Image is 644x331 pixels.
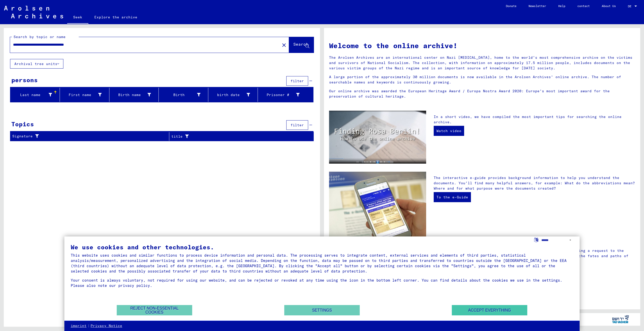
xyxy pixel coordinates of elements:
[71,253,567,274] font: This website uses cookies and similar functions to process device information and personal data. ...
[284,305,360,315] button: Settings
[534,237,539,242] label: Select language
[12,134,33,138] font: Signature
[329,111,426,164] img: video.jpg
[468,308,511,312] font: Accept everything
[10,59,63,69] button: Archival tree units
[279,40,289,50] button: Clear
[159,88,208,102] mat-header-cell: Birth
[109,88,159,102] mat-header-cell: Birth name
[291,123,304,127] font: filter
[210,91,258,99] div: birth date
[289,37,314,53] button: Search
[130,306,179,314] font: Reject non-essential cookies
[436,129,461,133] font: Watch video
[12,132,169,140] div: Signature
[208,88,258,102] mat-header-cell: birth date
[91,323,122,328] a: Privacy Notice
[10,88,60,102] mat-header-cell: Last name
[69,93,91,97] font: First name
[118,93,141,97] font: Birth name
[281,42,287,48] mat-icon: close
[611,313,630,325] img: yv_logo.png
[291,79,304,83] font: filter
[11,120,34,128] font: Topics
[67,11,88,24] a: Seek
[173,93,185,97] font: Birth
[62,91,109,99] div: First name
[577,4,590,8] font: contact
[71,278,562,288] font: Your consent is always voluntary, not required for using our website, and can be rejected or revo...
[171,132,307,140] div: title
[73,15,82,19] font: Seek
[434,114,622,124] font: In a short video, we have compiled the most important tips for searching the online archive.
[286,76,308,86] button: filter
[434,175,635,191] font: The interactive e-guide provides background information to help you understand the documents. You...
[60,88,109,102] mat-header-cell: First name
[312,308,332,312] font: Settings
[506,4,516,8] font: Donate
[12,91,60,99] div: Last name
[11,76,38,84] font: persons
[258,88,313,102] mat-header-cell: Prisoner #
[217,93,240,97] font: birth date
[161,91,208,99] div: Birth
[171,134,183,139] font: title
[529,4,546,8] font: Newsletter
[20,93,41,97] font: Last name
[628,4,631,8] font: DE
[558,4,565,8] font: Help
[286,120,308,130] button: filter
[4,6,63,18] img: Arolsen_neg.svg
[602,4,616,8] font: About Us
[260,91,307,99] div: Prisoner #
[71,323,87,328] a: imprint
[293,42,308,47] font: Search
[434,192,471,202] a: To the e-Guide
[452,305,527,315] button: Accept everything
[94,15,137,19] font: Explore the archive
[329,89,610,99] font: Our online archive was awarded the European Heritage Award / Europa Nostra Award 2020: Europe's m...
[14,62,57,66] font: Archival tree units
[329,172,426,237] img: eguide.jpg
[434,126,464,136] a: Watch video
[329,41,457,50] font: Welcome to the online archive!
[117,305,192,315] button: Reject non-essential cookies
[436,195,468,199] font: To the e-Guide
[541,236,573,244] select: Select language
[267,93,289,97] font: Prisoner #
[111,91,159,99] div: Birth name
[71,243,214,251] font: We use cookies and other technologies.
[88,11,143,23] a: Explore the archive
[329,55,632,70] font: The Arolsen Archives are an international center on Nazi [MEDICAL_DATA], home to the world's most...
[14,35,66,39] font: Search by topic or name
[329,75,621,84] font: A large portion of the approximately 30 million documents is now available in the Arolsen Archive...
